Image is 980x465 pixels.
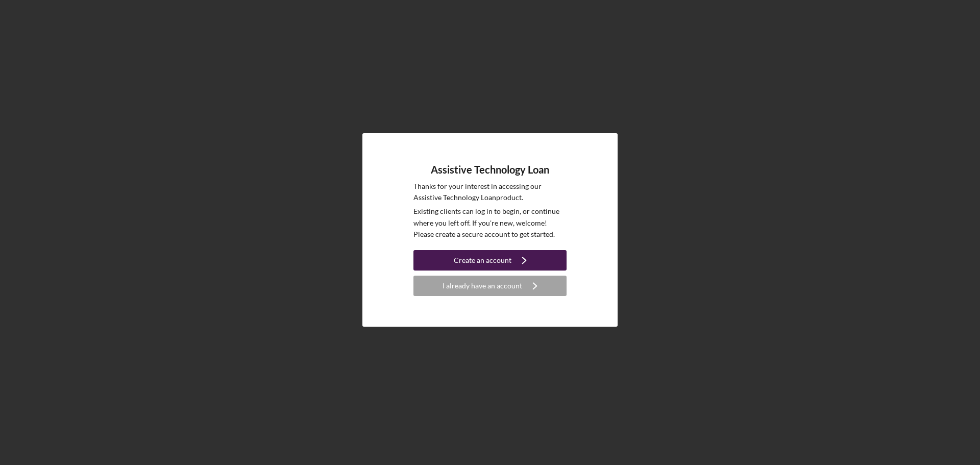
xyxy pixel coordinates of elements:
[413,181,567,204] p: Thanks for your interest in accessing our Assistive Technology Loan product.
[413,250,567,271] button: Create an account
[443,276,522,296] div: I already have an account
[431,164,549,176] h4: Assistive Technology Loan
[454,250,511,271] div: Create an account
[413,206,567,240] p: Existing clients can log in to begin, or continue where you left off. If you're new, welcome! Ple...
[413,250,567,273] a: Create an account
[413,276,567,296] button: I already have an account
